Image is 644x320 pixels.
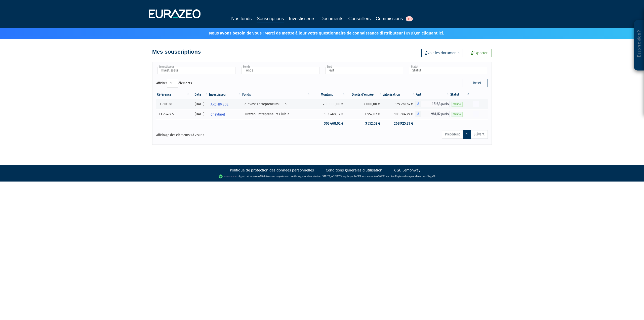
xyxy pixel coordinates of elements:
label: Afficher éléments [156,79,192,88]
td: 3 552,02 € [346,119,383,128]
a: 1 [463,130,471,139]
a: Investisseurs [289,15,315,22]
td: 1 552,02 € [346,109,383,119]
th: Statut : activer pour trier la colonne par ordre d&eacute;croissant [450,90,470,99]
div: EEC2-47272 [157,112,188,117]
span: ARCHIMEDE [211,100,228,109]
h4: Mes souscriptions [152,49,201,55]
th: Droits d'entrée: activer pour trier la colonne par ordre croissant [346,90,383,99]
div: - Agent de (établissement de paiement dont le siège social est situé au [STREET_ADDRESS], agréé p... [5,174,639,179]
div: Eurazeo Entrepreneurs Club 2 [244,112,309,117]
img: 1732889491-logotype_eurazeo_blanc_rvb.png [149,9,200,18]
th: Valorisation: activer pour trier la colonne par ordre croissant [383,90,416,99]
th: Fonds: activer pour trier la colonne par ordre croissant [242,90,311,99]
th: Part: activer pour trier la colonne par ordre croissant [416,90,450,99]
a: Commissions10 [376,15,413,22]
span: 1 516,3 parts [421,101,450,107]
p: Nous avons besoin de vous ! Merci de mettre à jour votre questionnaire de connaissance distribute... [194,29,444,36]
th: Date: activer pour trier la colonne par ordre croissant [190,90,209,99]
td: 200 000,00 € [311,99,346,109]
div: [DATE] [192,101,207,107]
td: 268 925,83 € [383,119,416,128]
td: 2 000,00 € [346,99,383,109]
th: Investisseur: activer pour trier la colonne par ordre croissant [209,90,242,99]
td: 303 468,02 € [311,119,346,128]
a: Voir les documents [421,49,463,57]
span: A [416,101,421,107]
a: Registre des agents financiers (Regafi) [395,174,435,178]
a: Souscriptions [257,15,284,23]
td: 103 664,29 € [383,109,416,119]
span: Cheylaret [211,110,225,119]
div: A - Idinvest Entrepreneurs Club [416,101,450,107]
span: Valide [452,112,463,117]
th: Référence : activer pour trier la colonne par ordre croissant [156,90,190,99]
a: en cliquant ici. [416,30,444,36]
a: Politique de protection des données personnelles [230,168,314,173]
a: Conseillers [348,15,371,22]
span: A [416,111,421,117]
img: logo-lemonway.png [219,174,238,179]
i: Voir l'investisseur [238,100,240,109]
td: 165 261,54 € [383,99,416,109]
a: CGU Lemonway [394,168,420,173]
p: Besoin d'aide ? [636,23,642,68]
th: Montant: activer pour trier la colonne par ordre croissant [311,90,346,99]
i: Voir l'investisseur [238,110,240,119]
a: Exporter [467,49,492,57]
div: [DATE] [192,112,207,117]
i: [Français] Personne physique [174,103,176,106]
a: Conditions générales d'utilisation [326,168,382,173]
span: Valide [452,102,463,107]
div: Idinvest Entrepreneurs Club [244,101,309,107]
a: ARCHIMEDE [209,99,242,109]
span: 10 [406,16,413,21]
a: Documents [320,15,343,22]
div: A - Eurazeo Entrepreneurs Club 2 [416,111,450,117]
select: Afficheréléments [167,79,178,88]
button: Reset [463,79,488,87]
div: Affichage des éléments 1 à 2 sur 2 [156,130,290,138]
div: IEC-10338 [157,101,188,107]
a: Cheylaret [209,109,242,119]
span: 981,112 parts [421,111,450,117]
a: Lemonway [249,174,260,178]
a: Nos fonds [231,15,252,22]
i: [Français] Personne physique [176,113,179,116]
td: 103 468,02 € [311,109,346,119]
